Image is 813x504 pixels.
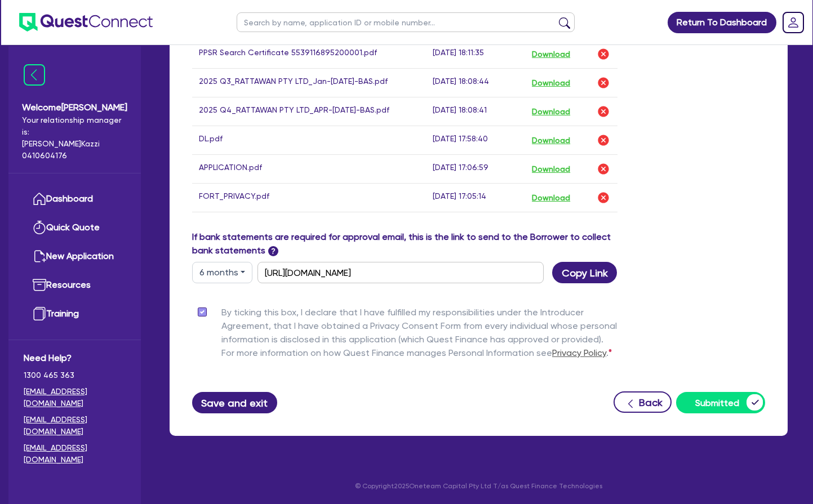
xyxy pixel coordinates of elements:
a: Privacy Policy [552,347,606,358]
p: © Copyright 2025 Oneteam Capital Pty Ltd T/as Quest Finance Technologies [162,481,796,491]
img: new-application [33,249,46,263]
a: [EMAIL_ADDRESS][DOMAIN_NAME] [24,442,126,466]
span: ? [268,246,278,256]
button: Download [531,162,571,176]
td: APPLICATION.pdf [192,155,426,184]
a: Training [24,300,126,328]
label: If bank statements are required for approval email, this is the link to send to the Borrower to c... [192,230,617,257]
span: 1300 465 363 [24,369,126,381]
button: Dropdown toggle [192,262,252,283]
a: Return To Dashboard [668,12,776,33]
img: delete-icon [597,133,610,147]
td: [DATE] 17:05:14 [426,184,525,212]
img: delete-icon [597,191,610,204]
img: delete-icon [597,76,610,90]
td: [DATE] 18:08:41 [426,97,525,126]
label: By ticking this box, I declare that I have fulfilled my responsibilities under the Introducer Agr... [221,306,617,364]
button: Submitted [676,392,765,413]
img: delete-icon [597,162,610,176]
a: Quick Quote [24,213,126,242]
button: Download [531,190,571,205]
td: [DATE] 18:11:35 [426,40,525,69]
a: [EMAIL_ADDRESS][DOMAIN_NAME] [24,386,126,409]
a: Dashboard [24,185,126,213]
a: Dropdown toggle [779,8,808,37]
img: resources [33,278,46,292]
button: Back [614,391,672,413]
a: Resources [24,271,126,300]
img: quick-quote [33,221,46,234]
td: 2025 Q4_RATTAWAN PTY LTD_APR-[DATE]-BAS.pdf [192,97,426,126]
button: Download [531,47,571,61]
button: Download [531,133,571,148]
span: Need Help? [24,351,126,365]
button: Save and exit [192,392,277,413]
td: 2025 Q3_RATTAWAN PTY LTD_Jan-[DATE]-BAS.pdf [192,69,426,97]
img: delete-icon [597,105,610,118]
span: Welcome [PERSON_NAME] [22,101,127,114]
input: Search by name, application ID or mobile number... [237,12,575,32]
a: New Application [24,242,126,271]
span: Your relationship manager is: [PERSON_NAME] Kazzi 0410604176 [22,114,127,162]
td: PPSR Search Certificate 5539116895200001.pdf [192,40,426,69]
td: [DATE] 18:08:44 [426,69,525,97]
button: Download [531,104,571,119]
img: training [33,307,46,320]
img: delete-icon [597,47,610,61]
td: DL.pdf [192,126,426,155]
td: FORT_PRIVACY.pdf [192,184,426,212]
img: icon-menu-close [24,64,45,86]
td: [DATE] 17:06:59 [426,155,525,184]
button: Download [531,75,571,90]
button: Copy Link [552,262,617,283]
img: quest-connect-logo-blue [19,13,153,32]
td: [DATE] 17:58:40 [426,126,525,155]
a: [EMAIL_ADDRESS][DOMAIN_NAME] [24,414,126,438]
